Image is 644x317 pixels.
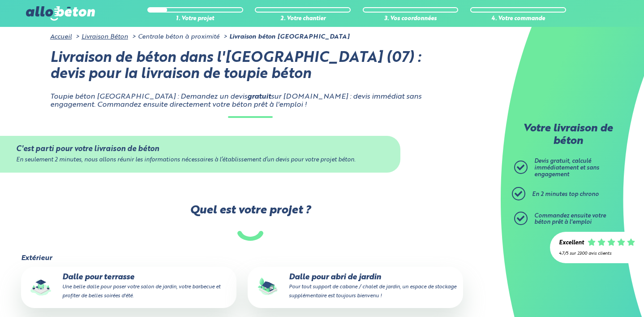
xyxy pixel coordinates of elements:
[564,282,634,307] iframe: Help widget launcher
[254,273,457,300] p: Dalle pour abri de jardin
[289,284,456,299] small: Pour tout support de cabane / chalet de jardin, un espace de stockage supplémentaire est toujours...
[221,33,349,40] li: Livraison béton [GEOGRAPHIC_DATA]
[50,93,451,109] p: Toupie béton [GEOGRAPHIC_DATA] : Demandez un devis sur [DOMAIN_NAME] : devis immédiat sans engage...
[20,204,481,240] label: Quel est votre projet ?
[255,16,351,22] div: 2. Votre chantier
[254,273,283,302] img: final_use.values.garden_shed
[247,93,271,100] strong: gratuit
[62,284,220,299] small: Une belle dalle pour poser votre salon de jardin, votre barbecue et profiter de belles soirées d'...
[26,6,95,21] img: allobéton
[21,254,52,262] legend: Extérieur
[363,16,459,22] div: 3. Vos coordonnées
[82,34,128,40] a: Livraison Béton
[147,16,243,22] div: 1. Votre projet
[50,50,451,83] h1: Livraison de béton dans l'[GEOGRAPHIC_DATA] (07) : devis pour la livraison de toupie béton
[16,157,385,164] div: En seulement 2 minutes, nous allons réunir les informations nécessaires à l’établissement d’un de...
[470,16,566,22] div: 4. Votre commande
[27,273,231,300] p: Dalle pour terrasse
[50,34,72,40] a: Accueil
[130,33,219,40] li: Centrale béton à proximité
[16,145,385,153] div: C'est parti pour votre livraison de béton
[27,273,56,302] img: final_use.values.terrace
